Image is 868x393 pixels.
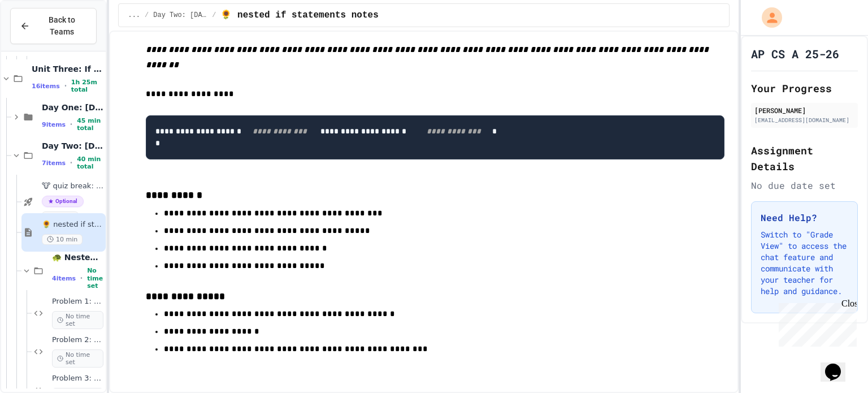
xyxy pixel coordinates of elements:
[761,211,848,224] h3: Need Help?
[751,80,858,96] h2: Your Progress
[761,229,848,297] p: Switch to "Grade View" to access the chat feature and communicate with your teacher for help and ...
[751,179,858,192] div: No due date set
[37,14,87,38] span: Back to Teams
[754,116,854,124] div: [EMAIL_ADDRESS][DOMAIN_NAME]
[220,8,378,22] span: 🌻 nested if statements notes
[751,142,858,174] h2: Assignment Details
[750,5,785,31] div: My Account
[10,8,97,44] button: Back to Teams
[153,11,207,20] span: Day Two: September 26
[821,348,857,382] iframe: chat widget
[5,5,78,72] div: Chat with us now!Close
[212,11,216,20] span: /
[145,11,149,20] span: /
[128,11,140,20] span: ...
[774,299,857,347] iframe: chat widget
[751,46,839,62] h1: AP CS A 25-26
[754,105,854,115] div: [PERSON_NAME]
